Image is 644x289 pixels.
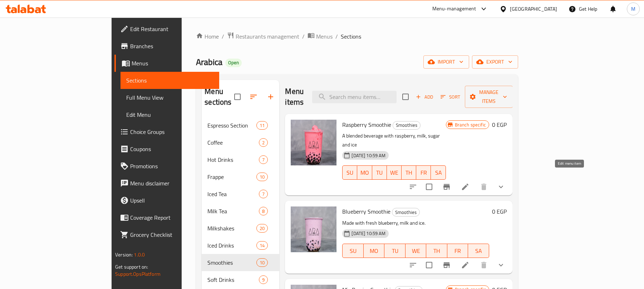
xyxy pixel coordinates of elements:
a: Edit Menu [121,106,219,123]
button: SA [431,165,446,180]
button: sort-choices [404,256,422,274]
span: MO [360,168,369,178]
button: SU [342,244,363,258]
span: Raspberry Smoothie [342,119,391,130]
span: 2 [259,139,267,146]
button: WE [387,165,402,180]
span: MO [367,246,382,256]
div: Milk Tea8 [202,203,279,220]
button: Sort [439,91,462,103]
span: SA [434,168,443,178]
span: TH [429,246,444,256]
span: Milk Tea [207,207,259,215]
button: delete [475,256,492,274]
span: Iced Drinks [207,241,256,250]
div: Espresso Section11 [202,117,279,134]
a: Choice Groups [114,123,219,140]
span: TU [375,168,384,178]
span: Sort sections [245,88,262,105]
a: Edit Restaurant [114,20,219,38]
div: Frappe10 [202,168,279,185]
button: FR [447,244,468,258]
a: Sections [121,72,219,89]
span: Restaurants management [236,32,299,41]
button: TU [384,244,405,258]
button: FR [416,165,431,180]
a: Grocery Checklist [114,226,219,243]
button: show more [492,178,510,195]
span: Add item [413,91,436,103]
span: WE [408,246,424,256]
nav: breadcrumb [196,32,518,41]
h6: 0 EGP [492,206,507,216]
h2: Menu sections [205,86,234,108]
div: Iced Tea [207,190,259,198]
span: Edit Restaurant [130,25,213,33]
button: TU [372,165,387,180]
h2: Menu items [285,86,304,108]
a: Coupons [114,140,219,158]
span: 1.0.0 [134,250,145,259]
span: Milkshakes [207,224,256,233]
a: Support.OpsPlatform [115,269,161,279]
span: Branches [130,42,213,50]
div: items [259,275,268,284]
a: Menus [114,55,219,72]
div: items [259,155,268,164]
span: 20 [257,225,267,232]
button: Manage items [465,86,513,108]
img: Raspberry Smoothie [291,120,336,165]
span: 9 [259,276,267,283]
span: Smoothies [207,258,256,267]
span: Get support on: [115,262,148,271]
li: / [222,32,224,41]
span: FR [419,168,428,178]
button: show more [492,256,510,274]
span: Menus [316,32,333,41]
span: Select to update [422,258,437,273]
span: Branch specific [452,121,489,128]
button: WE [405,244,427,258]
span: TH [404,168,413,178]
a: Menu disclaimer [114,175,219,192]
span: Espresso Section [207,121,256,130]
span: Sections [341,32,361,41]
div: Hot Drinks7 [202,151,279,168]
svg: Show Choices [497,183,505,191]
a: Full Menu View [121,89,219,106]
span: Open [225,60,242,66]
span: Smoothies [393,121,420,129]
span: Full Menu View [126,93,213,102]
button: Add section [262,88,279,105]
span: Frappe [207,173,256,181]
span: [DATE] 10:59 AM [349,230,388,237]
div: Coffee [207,138,259,147]
button: Branch-specific-item [438,256,455,274]
div: items [256,241,268,250]
div: items [256,224,268,233]
div: Iced Tea7 [202,185,279,203]
a: Promotions [114,158,219,175]
span: 10 [257,174,267,180]
div: items [259,138,268,147]
button: delete [475,178,492,195]
span: SA [471,246,486,256]
span: Sections [126,76,213,85]
button: TH [402,165,416,180]
span: Coverage Report [130,213,213,222]
h6: 0 EGP [492,120,507,130]
span: Add [415,93,434,101]
a: Edit menu item [461,261,470,269]
button: MO [357,165,372,180]
span: TU [387,246,403,256]
span: 8 [259,208,267,215]
li: / [335,32,338,41]
a: Coverage Report [114,209,219,226]
span: WE [390,168,399,178]
span: Hot Drinks [207,155,259,164]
